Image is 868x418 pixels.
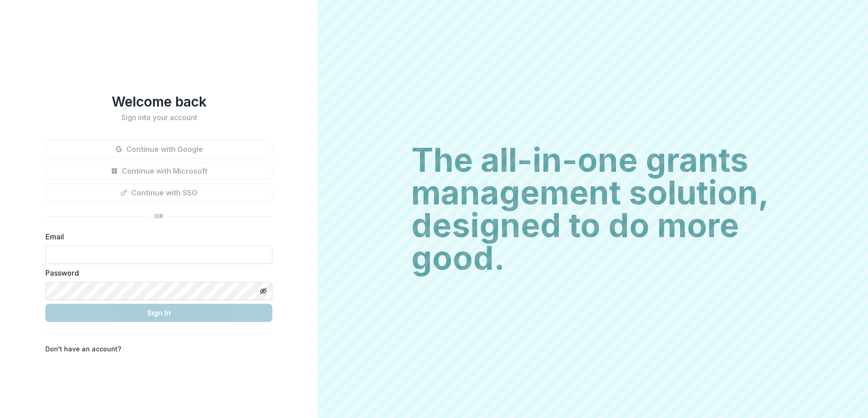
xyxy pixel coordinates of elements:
button: Continue with Google [45,140,272,158]
button: Toggle password visibility [256,284,271,298]
h1: Welcome back [45,93,272,110]
label: Email [45,231,267,242]
h2: Sign into your account [45,113,272,122]
p: Don't have an account? [45,344,121,354]
button: Continue with Microsoft [45,162,272,180]
button: Sign In [45,304,272,322]
label: Password [45,267,267,278]
button: Continue with SSO [45,184,272,202]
